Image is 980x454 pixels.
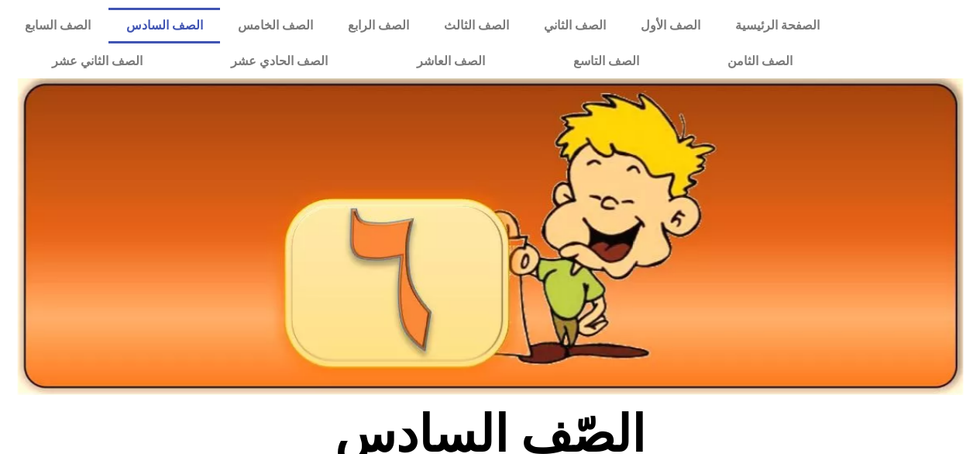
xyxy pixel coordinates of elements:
[8,8,108,43] a: الصف السابع
[426,8,526,43] a: الصف الثالث
[187,43,372,79] a: الصف الحادي عشر
[330,8,426,43] a: الصف الرابع
[220,8,330,43] a: الصف الخامس
[529,43,683,79] a: الصف التاسع
[717,8,837,43] a: الصفحة الرئيسية
[108,8,220,43] a: الصف السادس
[373,43,529,79] a: الصف العاشر
[623,8,717,43] a: الصف الأول
[683,43,837,79] a: الصف الثامن
[8,43,187,79] a: الصف الثاني عشر
[526,8,623,43] a: الصف الثاني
